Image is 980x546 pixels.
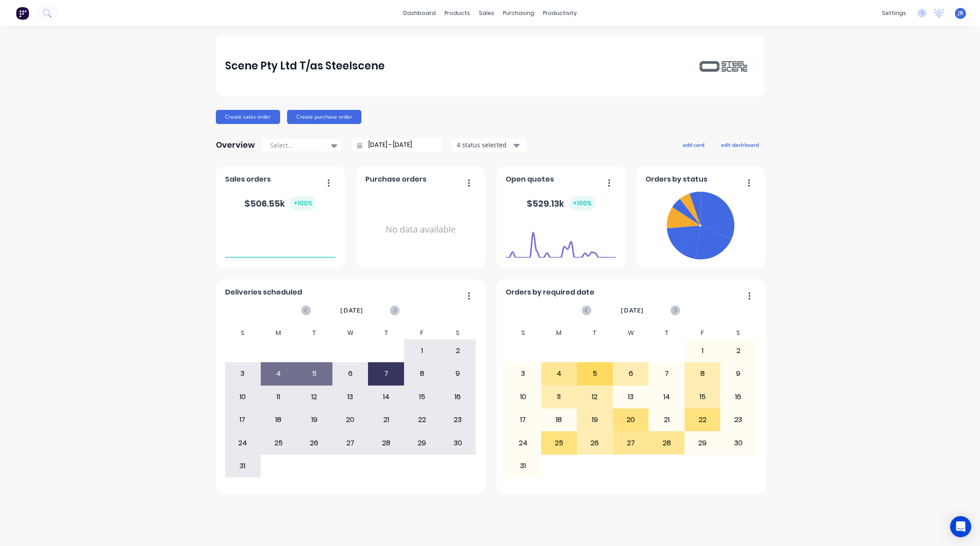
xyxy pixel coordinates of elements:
[296,327,332,339] div: T
[452,138,527,152] button: 4 status selected
[613,386,648,408] div: 13
[720,327,756,339] div: S
[621,306,644,315] span: [DATE]
[332,327,368,339] div: W
[333,363,368,385] div: 6
[577,363,612,385] div: 5
[950,516,971,537] div: Open Intercom Messenger
[506,432,541,454] div: 24
[225,174,271,185] span: Sales orders
[677,139,710,150] button: add card
[440,7,474,20] div: products
[542,432,577,454] div: 25
[440,386,475,408] div: 16
[474,7,499,20] div: sales
[506,409,541,431] div: 17
[216,110,280,124] button: Create sales order
[715,139,765,150] button: edit dashboard
[261,363,296,385] div: 4
[577,432,612,454] div: 26
[649,363,684,385] div: 7
[721,432,756,454] div: 30
[333,386,368,408] div: 13
[542,363,577,385] div: 4
[649,432,684,454] div: 28
[613,327,649,339] div: W
[404,386,440,408] div: 15
[542,409,577,431] div: 18
[685,340,720,362] div: 1
[506,455,541,477] div: 31
[261,409,296,431] div: 18
[577,409,612,431] div: 19
[440,327,476,339] div: S
[368,363,404,385] div: 7
[404,340,440,362] div: 1
[365,174,426,185] span: Purchase orders
[297,432,332,454] div: 26
[958,9,963,17] span: JR
[261,386,296,408] div: 11
[333,432,368,454] div: 27
[613,363,648,385] div: 6
[225,432,260,454] div: 24
[613,432,648,454] div: 27
[225,363,260,385] div: 3
[878,7,911,20] div: settings
[499,7,539,20] div: purchasing
[506,174,554,185] span: Open quotes
[368,386,404,408] div: 14
[404,363,440,385] div: 8
[685,432,720,454] div: 29
[290,196,316,211] div: + 100 %
[506,287,594,298] span: Orders by required date
[649,409,684,431] div: 21
[261,327,297,339] div: M
[721,363,756,385] div: 9
[340,306,363,315] span: [DATE]
[505,327,541,339] div: S
[542,386,577,408] div: 11
[440,340,475,362] div: 2
[457,140,512,149] div: 4 status selected
[613,409,648,431] div: 20
[440,432,475,454] div: 30
[527,196,595,211] div: $ 529.13k
[225,455,260,477] div: 31
[368,409,404,431] div: 21
[244,196,316,211] div: $ 506.55k
[404,409,440,431] div: 22
[225,327,261,339] div: S
[225,409,260,431] div: 17
[287,110,361,124] button: Create purchase order
[261,432,296,454] div: 25
[506,386,541,408] div: 10
[645,174,707,185] span: Orders by status
[368,327,404,339] div: T
[16,7,29,20] img: Factory
[365,188,476,271] div: No data available
[297,363,332,385] div: 5
[648,327,685,339] div: T
[685,363,720,385] div: 8
[721,340,756,362] div: 2
[399,7,440,20] a: dashboard
[541,327,577,339] div: M
[225,386,260,408] div: 10
[693,58,755,73] img: Scene Pty Ltd T/as Steelscene
[721,386,756,408] div: 16
[368,432,404,454] div: 28
[225,57,385,75] div: Scene Pty Ltd T/as Steelscene
[440,363,475,385] div: 9
[404,327,440,339] div: F
[297,409,332,431] div: 19
[539,7,581,20] div: productivity
[225,287,302,298] span: Deliveries scheduled
[577,386,612,408] div: 12
[685,327,721,339] div: F
[297,386,332,408] div: 12
[506,363,541,385] div: 3
[404,432,440,454] div: 29
[685,409,720,431] div: 22
[333,409,368,431] div: 20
